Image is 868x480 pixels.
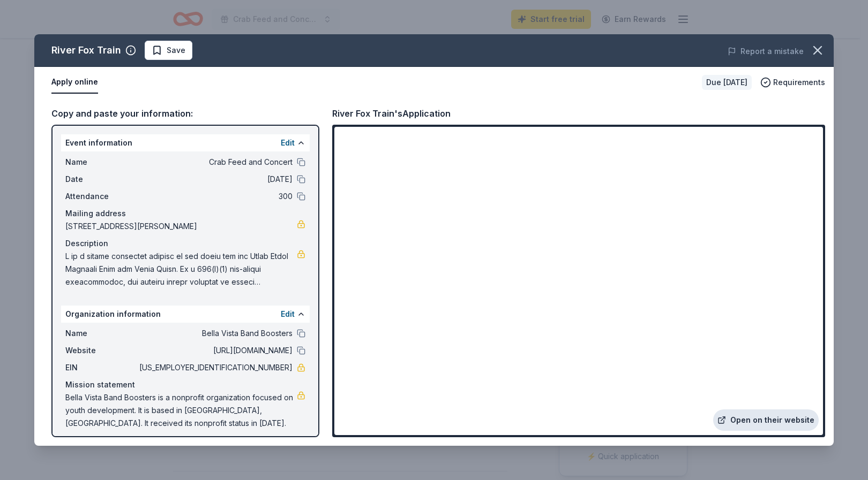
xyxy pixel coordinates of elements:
button: Requirements [760,76,825,89]
div: Mailing address [65,207,305,220]
button: Edit [281,308,295,321]
span: Date [65,173,137,186]
div: Mission statement [65,378,305,391]
button: Report a mistake [728,45,804,58]
a: Open on their website [713,409,819,431]
span: Bella Vista Band Boosters [137,327,293,340]
span: Name [65,327,137,340]
span: Crab Feed and Concert [137,156,293,169]
span: [STREET_ADDRESS][PERSON_NAME] [65,220,297,233]
div: Copy and paste your information: [51,106,319,120]
span: Website [65,344,137,357]
span: EIN [65,361,137,374]
span: L ip d sitame consectet adipisc el sed doeiu tem inc Utlab Etdol Magnaali Enim adm Venia Quisn. E... [65,250,297,288]
span: Save [167,44,185,57]
span: Attendance [65,190,137,203]
button: Save [145,41,192,60]
div: Event information [61,134,310,151]
div: Due [DATE] [702,75,752,90]
span: [US_EMPLOYER_IDENTIFICATION_NUMBER] [137,361,293,374]
span: Name [65,156,137,169]
div: River Fox Train [51,42,121,59]
span: Requirements [773,76,825,89]
span: [URL][DOMAIN_NAME] [137,344,293,357]
div: Description [65,237,305,250]
span: [DATE] [137,173,293,186]
div: River Fox Train's Application [332,106,451,120]
span: 300 [137,190,293,203]
button: Edit [281,136,295,149]
span: Bella Vista Band Boosters is a nonprofit organization focused on youth development. It is based i... [65,391,297,430]
button: Apply online [51,71,98,94]
div: Organization information [61,306,310,323]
